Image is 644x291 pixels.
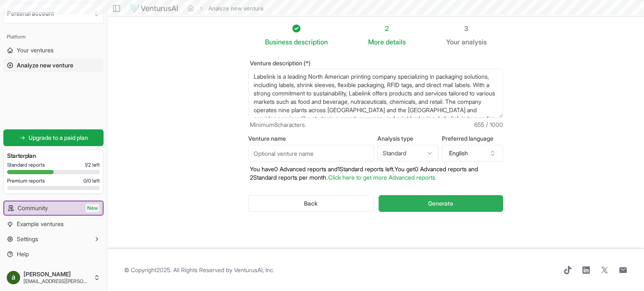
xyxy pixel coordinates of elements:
[17,250,29,258] span: Help
[17,61,73,70] span: Analyze new venture
[442,145,503,162] button: English
[7,152,100,160] h3: Starter plan
[3,44,104,57] a: Your ventures
[7,162,45,168] span: Standard reports
[3,59,104,72] a: Analyze new venture
[17,235,38,243] span: Settings
[3,268,104,288] button: [PERSON_NAME][EMAIL_ADDRESS][PERSON_NAME][DOMAIN_NAME]
[462,38,487,46] span: analysis
[29,134,88,142] span: Upgrade to a paid plan
[3,30,104,44] div: Platform
[234,266,273,273] a: VenturusAI, Inc
[85,162,100,168] span: 1 / 2 left
[248,60,503,66] label: Venture description (*)
[265,37,292,47] span: Business
[442,136,503,142] label: Preferred language
[328,174,436,181] a: Click here to get more Advanced reports.
[248,136,374,142] label: Venture name
[250,121,306,129] span: Minimum 8 characters.
[386,38,406,46] span: details
[23,278,90,285] span: [EMAIL_ADDRESS][PERSON_NAME][DOMAIN_NAME]
[3,129,104,146] a: Upgrade to a paid plan
[294,38,328,46] span: description
[17,220,64,228] span: Example ventures
[248,165,503,182] p: You have 0 Advanced reports and 1 Standard reports left. Y ou get 0 Advanced reports and 2 Standa...
[124,266,274,274] span: © Copyright 2025 . All Rights Reserved by .
[86,204,99,212] span: New
[7,271,20,284] img: ACg8ocI1tbCUYC6f-sQJ3chNiZIBT2PcL3_WkvjfxrbCepJC65dgeA=s96-c
[368,23,406,33] div: 2
[17,46,54,54] span: Your ventures
[18,204,48,212] span: Community
[3,232,104,246] button: Settings
[248,195,374,212] button: Back
[23,270,90,278] span: [PERSON_NAME]
[4,201,103,215] a: CommunityNew
[379,195,503,212] button: Generate
[428,199,453,208] span: Generate
[368,37,384,47] span: More
[7,178,45,184] span: Premium reports
[377,136,439,142] label: Analysis type
[474,121,503,129] span: 655 / 1000
[446,23,487,33] div: 3
[446,37,460,47] span: Your
[3,247,104,261] a: Help
[248,145,374,162] input: Optional venture name
[83,178,100,184] span: 0 / 0 left
[3,217,104,231] a: Example ventures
